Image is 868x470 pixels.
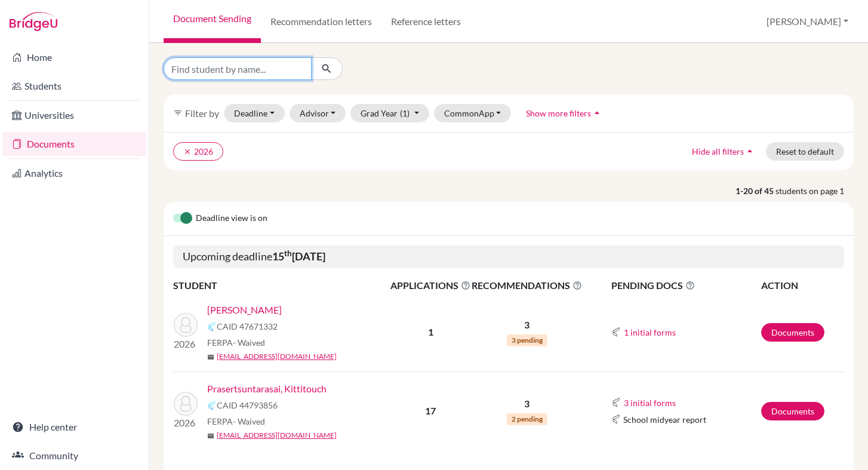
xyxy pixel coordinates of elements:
[516,104,613,122] button: Show more filtersarrow_drop_up
[761,402,824,420] a: Documents
[174,337,198,351] p: 2026
[207,382,327,396] a: Prasertsuntarasai, Kittitouch
[2,132,146,156] a: Documents
[185,107,219,119] span: Filter by
[207,432,214,440] span: mail
[174,392,198,416] img: Prasertsuntarasai, Kittitouch
[390,278,470,293] span: APPLICATIONS
[761,278,844,293] th: ACTION
[217,351,337,362] a: [EMAIL_ADDRESS][DOMAIN_NAME]
[2,103,146,127] a: Universities
[217,399,278,411] span: CAID 44793856
[174,313,198,337] img: Chen, Breno
[207,354,214,361] span: mail
[692,146,744,156] span: Hide all filters
[735,185,775,197] strong: 1-20 of 45
[2,74,146,98] a: Students
[761,323,824,342] a: Documents
[173,108,183,118] i: filter_list
[233,416,265,426] span: - Waived
[611,414,621,424] img: Common App logo
[526,108,591,118] span: Show more filters
[173,245,844,268] h5: Upcoming deadline
[425,405,436,416] b: 17
[233,337,265,348] span: - Waived
[2,415,146,439] a: Help center
[623,396,676,410] button: 3 initial forms
[428,326,433,337] b: 1
[472,397,582,411] p: 3
[623,413,706,426] span: School midyear report
[2,444,146,468] a: Community
[761,10,854,33] button: [PERSON_NAME]
[272,250,325,263] b: 15 [DATE]
[174,416,198,430] p: 2026
[2,161,146,185] a: Analytics
[472,278,582,293] span: RECOMMENDATIONS
[611,278,760,293] span: PENDING DOCS
[173,278,390,293] th: STUDENT
[196,211,267,226] span: Deadline view is on
[173,142,223,161] button: clear2026
[207,401,217,410] img: Common App logo
[682,142,766,161] button: Hide all filtersarrow_drop_up
[183,148,192,156] i: clear
[350,104,429,122] button: Grad Year(1)
[207,322,217,331] img: Common App logo
[164,57,312,80] input: Find student by name...
[507,413,547,425] span: 2 pending
[290,104,346,122] button: Advisor
[591,107,603,119] i: arrow_drop_up
[507,334,547,346] span: 3 pending
[611,398,621,407] img: Common App logo
[207,336,265,349] span: FERPA
[217,320,278,333] span: CAID 47671332
[217,430,337,441] a: [EMAIL_ADDRESS][DOMAIN_NAME]
[2,45,146,69] a: Home
[611,327,621,337] img: Common App logo
[766,142,844,161] button: Reset to default
[224,104,285,122] button: Deadline
[10,12,57,31] img: Bridge-U
[744,145,756,157] i: arrow_drop_up
[284,248,292,258] sup: th
[207,415,265,428] span: FERPA
[775,185,854,197] span: students on page 1
[472,318,582,332] p: 3
[207,303,282,317] a: [PERSON_NAME]
[434,104,512,122] button: CommonApp
[623,325,676,339] button: 1 initial forms
[400,108,410,118] span: (1)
